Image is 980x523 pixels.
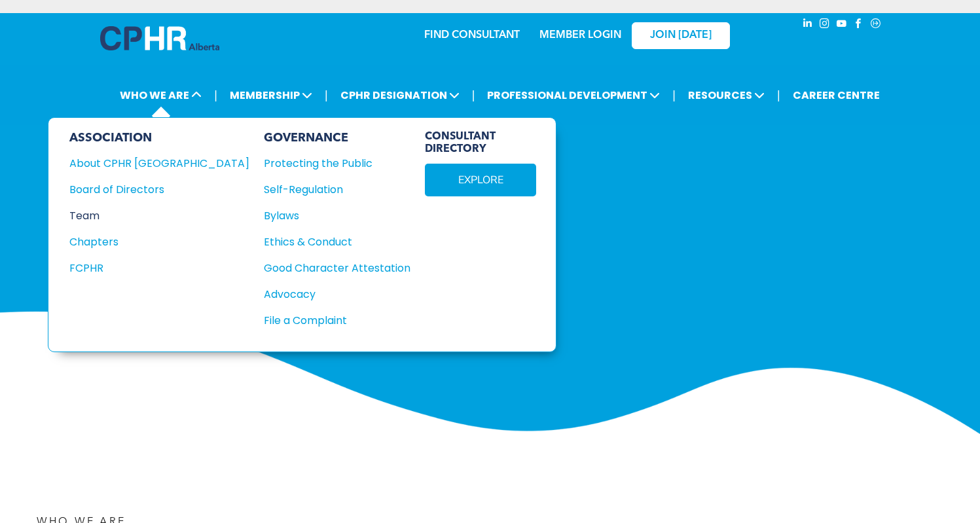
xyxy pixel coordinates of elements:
div: File a Complaint [264,312,396,329]
div: Board of Directors [69,181,232,198]
a: Good Character Attestation [264,260,410,276]
img: A blue and white logo for cp alberta [100,26,219,50]
a: instagram [818,16,832,34]
li: | [472,82,475,109]
div: Advocacy [264,286,396,302]
a: Advocacy [264,286,410,302]
li: | [777,82,780,109]
span: JOIN [DATE] [650,29,712,42]
div: GOVERNANCE [264,131,410,145]
span: MEMBERSHIP [226,83,316,107]
span: RESOURCES [684,83,769,107]
a: MEMBER LOGIN [539,30,621,41]
a: About CPHR [GEOGRAPHIC_DATA] [69,155,249,171]
div: Ethics & Conduct [264,234,396,250]
li: | [325,82,328,109]
a: Board of Directors [69,181,249,198]
a: Team [69,207,249,224]
a: FIND CONSULTANT [424,30,520,41]
a: Bylaws [264,207,410,224]
a: JOIN [DATE] [632,22,730,49]
div: Good Character Attestation [264,260,396,276]
a: Chapters [69,234,249,250]
a: facebook [852,16,866,34]
div: About CPHR [GEOGRAPHIC_DATA] [69,155,232,171]
span: WHO WE ARE [116,83,206,107]
div: Team [69,207,232,224]
li: | [214,82,217,109]
div: Self-Regulation [264,181,396,198]
a: Ethics & Conduct [264,234,410,250]
div: Chapters [69,234,232,250]
li: | [672,82,676,109]
a: youtube [835,16,849,34]
a: FCPHR [69,260,249,276]
span: CONSULTANT DIRECTORY [425,131,536,156]
a: linkedin [801,16,815,34]
span: PROFESSIONAL DEVELOPMENT [483,83,664,107]
div: Bylaws [264,207,396,224]
a: EXPLORE [425,164,536,196]
a: File a Complaint [264,312,410,329]
a: CAREER CENTRE [789,83,884,107]
div: FCPHR [69,260,232,276]
a: Protecting the Public [264,155,410,171]
div: Protecting the Public [264,155,396,171]
a: Social network [869,16,883,34]
a: Self-Regulation [264,181,410,198]
div: ASSOCIATION [69,131,249,145]
span: CPHR DESIGNATION [336,83,463,107]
